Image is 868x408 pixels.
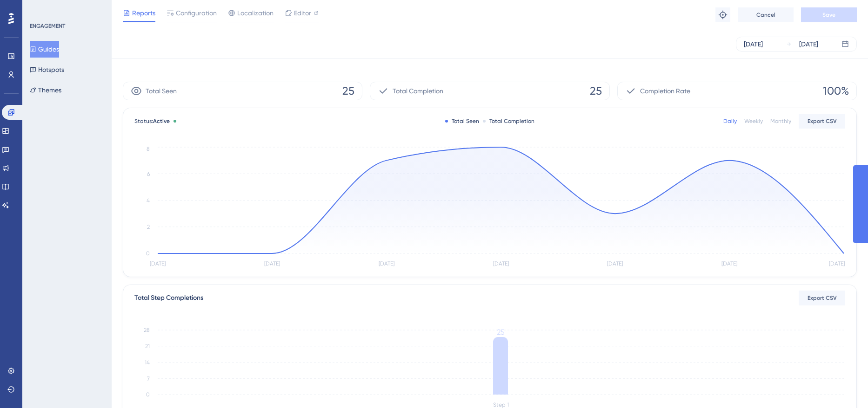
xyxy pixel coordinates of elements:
span: Active [153,118,170,124]
div: [DATE] [799,39,818,50]
tspan: [DATE] [829,260,845,267]
tspan: 7 [147,376,150,382]
span: Save [822,11,835,19]
tspan: 2 [147,224,150,230]
span: 100% [823,84,849,98]
tspan: 25 [497,328,505,337]
span: Total Seen [146,85,177,97]
tspan: 6 [147,171,150,177]
iframe: UserGuiding AI Assistant Launcher [829,371,857,399]
tspan: 4 [147,197,150,204]
button: Themes [30,82,61,98]
tspan: 0 [146,391,150,398]
tspan: [DATE] [493,260,509,267]
div: ENGAGEMENT [30,22,65,30]
span: Localization [237,7,274,19]
div: Weekly [744,117,763,125]
tspan: [DATE] [150,260,166,267]
button: Hotspots [30,61,64,78]
span: Status: [134,117,170,125]
tspan: 0 [146,250,150,257]
button: Cancel [738,7,794,22]
span: Export CSV [808,117,837,125]
button: Save [801,7,857,22]
div: Total Seen [445,117,479,125]
tspan: 14 [145,359,150,366]
span: Editor [294,7,311,19]
div: [DATE] [744,39,763,50]
button: Export CSV [799,291,845,305]
button: Guides [30,41,59,58]
span: Configuration [176,7,217,19]
tspan: Step 1 [493,402,509,408]
tspan: [DATE] [264,260,280,267]
span: 25 [590,84,602,98]
tspan: [DATE] [607,260,623,267]
tspan: 21 [145,343,150,350]
tspan: [DATE] [379,260,394,267]
span: Completion Rate [640,85,690,97]
span: Cancel [756,11,775,19]
span: Reports [132,7,155,19]
div: Daily [723,117,737,125]
tspan: [DATE] [721,260,737,267]
tspan: 28 [144,327,150,333]
div: Total Step Completions [134,292,203,304]
div: Total Completion [483,117,534,125]
span: 25 [342,84,354,98]
tspan: 8 [147,146,150,152]
button: Export CSV [799,114,845,129]
div: Monthly [770,117,791,125]
span: Export CSV [808,294,837,302]
span: Total Completion [393,85,443,97]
